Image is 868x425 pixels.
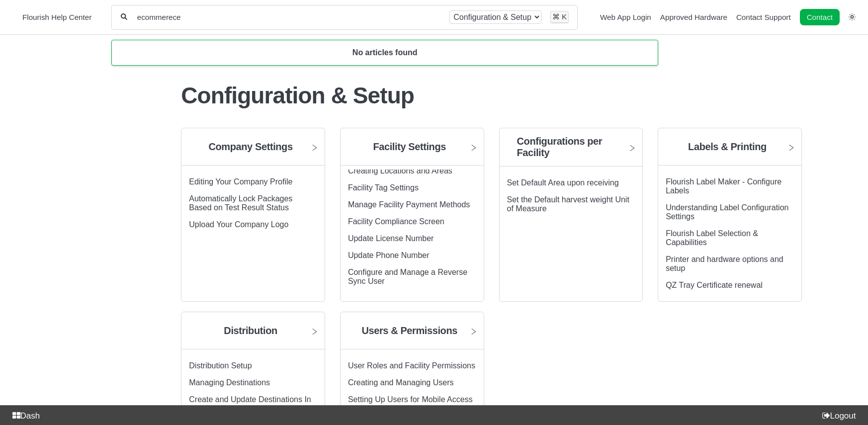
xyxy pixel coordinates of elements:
a: QZ Tray Certificate renewal article [666,281,763,289]
h2: Configurations per Facility [517,136,620,159]
a: Approved Hardware navigation item [660,13,727,21]
li: Contact desktop [797,10,842,24]
h2: Labels & Printing [688,141,767,153]
a: Contact [800,9,840,25]
h2: Facility Settings [373,141,446,153]
a: Editing Your Company Profile article [189,177,292,186]
a: Set Default Area upon receiving article [507,178,619,187]
a: Users & Permissions [341,320,484,349]
h2: Distribution [224,325,277,337]
h1: Configuration & Setup [181,82,802,109]
a: Labels & Printing [658,136,801,166]
a: Managing Destinations article [189,378,270,387]
a: Configurations per Facility [500,136,643,167]
a: Upload Your Company Logo article [189,220,288,229]
section: Search results [111,40,658,66]
span: No articles found [352,48,418,57]
a: Automatically Lock Packages Based on Test Result Status article [189,194,292,212]
a: Web App Login navigation item [600,13,651,21]
a: Update License Number article [348,234,434,243]
kbd: ⌘ [552,12,560,21]
h2: Company Settings [208,141,292,153]
a: Configure and Manage a Reverse Sync User article [348,268,467,285]
a: Set the Default harvest weight Unit of Measure article [507,195,629,213]
a: Flourish Help Center [12,10,91,24]
kbd: K [562,12,567,21]
a: Facility Tag Settings article [348,183,419,192]
img: Flourish Help Center Logo [12,10,17,24]
a: Contact Support navigation item [736,13,791,21]
a: User Roles and Facility Permissions article [348,361,475,370]
a: Switch dark mode setting [849,12,856,21]
a: Facility Compliance Screen article [348,217,444,226]
div: Search hit [112,48,658,57]
a: Distribution Setup article [189,361,252,370]
input: Help Me With... [136,12,441,22]
span: Flourish Help Center [22,13,91,21]
a: Flourish Label Maker - Configure Labels article [666,177,781,195]
a: Manage Facility Payment Methods article [348,200,470,209]
a: Creating Locations and Areas article [348,167,452,175]
a: Update Phone Number article [348,251,430,259]
a: Dash [8,411,40,421]
a: Flourish Label Selection & Capabilities article [666,229,758,247]
a: Printer and hardware options and setup article [666,255,783,272]
a: Company Settings [181,136,325,166]
a: Understanding Label Configuration Settings article [666,203,788,221]
a: Distribution [181,320,325,349]
a: Setting Up Users for Mobile Access article [348,395,473,404]
a: Create and Update Destinations In Bulk article [189,395,311,413]
h2: Users & Permissions [361,325,457,337]
a: Creating and Managing Users article [348,378,454,387]
a: Facility Settings [341,136,484,166]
